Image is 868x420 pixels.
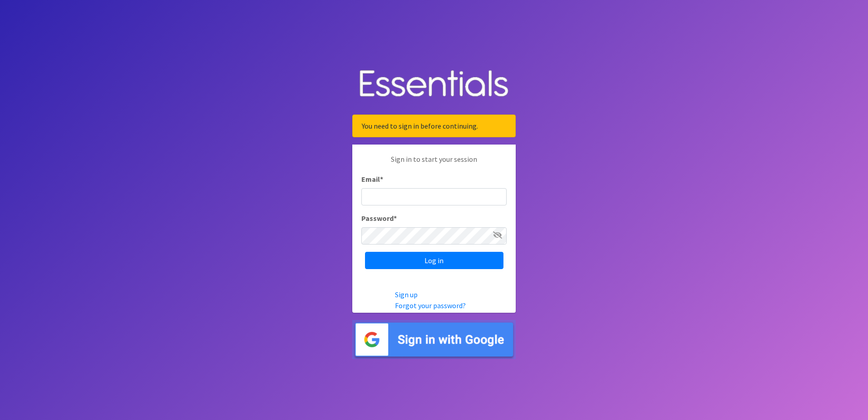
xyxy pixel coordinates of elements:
a: Forgot your password? [395,301,466,310]
abbr: required [380,175,383,184]
img: Human Essentials [352,61,516,108]
img: Sign in with Google [352,320,516,360]
a: Sign up [395,290,418,299]
abbr: required [394,214,397,223]
label: Password [361,213,397,224]
label: Email [361,174,383,185]
p: Sign in to start your session [361,154,507,174]
input: Log in [365,252,503,269]
div: You need to sign in before continuing. [352,115,516,137]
